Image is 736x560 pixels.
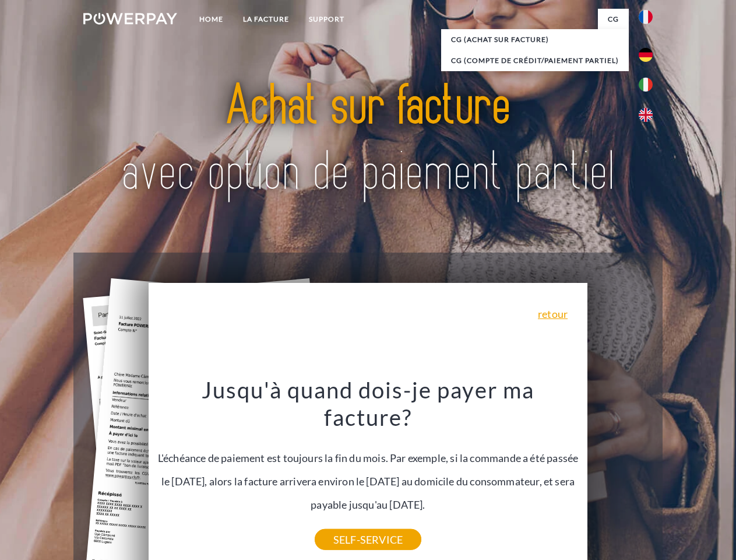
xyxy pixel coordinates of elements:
[189,9,233,30] a: Home
[83,13,177,24] img: logo-powerpay-white.svg
[538,309,568,319] a: retour
[441,50,629,71] a: CG (Compte de crédit/paiement partiel)
[639,10,653,24] img: fr
[233,9,299,30] a: LA FACTURE
[598,9,629,30] a: CG
[156,376,581,540] div: L'échéance de paiement est toujours la fin du mois. Par exemple, si la commande a été passée le [...
[441,29,629,50] a: CG (achat sur facture)
[156,376,581,432] h3: Jusqu'à quand dois-je payer ma facture?
[639,78,653,92] img: it
[315,529,421,550] a: SELF-SERVICE
[111,56,625,223] img: title-powerpay_fr.svg
[299,9,354,30] a: Support
[639,108,653,122] img: en
[639,48,653,62] img: de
